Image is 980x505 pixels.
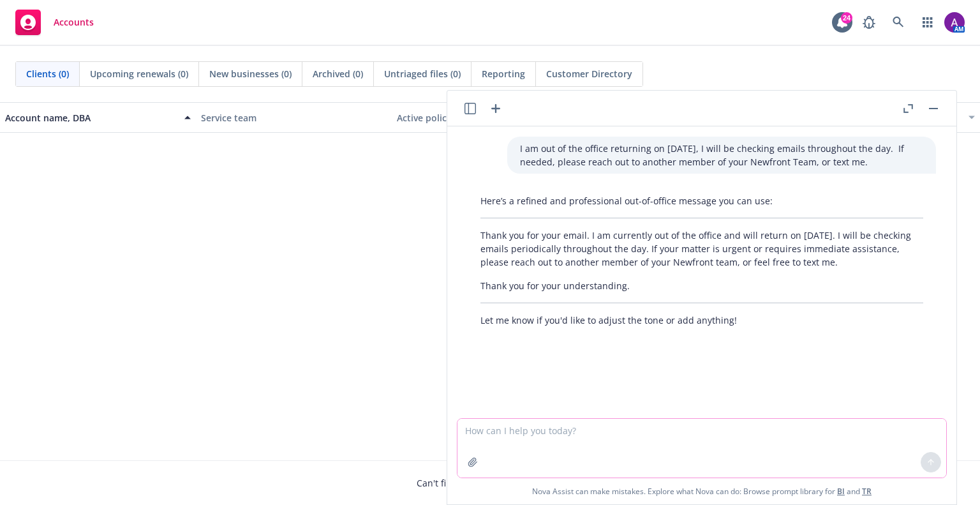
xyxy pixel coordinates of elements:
button: Service team [196,102,392,133]
span: Customer Directory [546,67,632,80]
span: Can't find an account? [417,476,563,490]
a: TR [862,486,872,497]
span: Reporting [482,67,525,80]
span: New businesses (0) [209,67,292,80]
img: photo [944,12,965,33]
a: Switch app [915,10,940,35]
p: Thank you for your email. I am currently out of the office and will return on [DATE]. I will be c... [480,229,923,269]
p: I am out of the office returning on [DATE], I will be checking emails throughout the day. If need... [520,142,923,169]
span: Clients (0) [26,67,69,80]
a: Accounts [10,4,99,40]
a: BI [837,486,845,497]
a: Search [886,10,911,35]
div: 24 [841,12,852,24]
button: Active policies [392,102,588,133]
p: Let me know if you'd like to adjust the tone or add anything! [480,313,923,327]
span: Nova Assist can make mistakes. Explore what Nova can do: Browse prompt library for and [452,478,951,504]
div: Active policies [397,111,583,124]
span: Accounts [54,17,94,27]
span: Upcoming renewals (0) [90,67,188,80]
span: Untriaged files (0) [384,67,461,80]
p: Here’s a refined and professional out-of-office message you can use: [480,194,923,207]
div: Service team [201,111,387,124]
div: Account name, DBA [5,111,177,124]
a: Report a Bug [856,10,882,35]
span: Archived (0) [313,67,363,80]
p: Thank you for your understanding. [480,279,923,292]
